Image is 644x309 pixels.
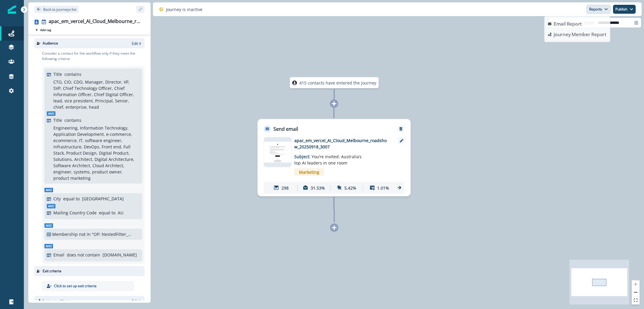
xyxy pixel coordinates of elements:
div: 415 contacts have entered the journey [277,77,391,88]
p: Exit criteria [43,268,61,274]
p: does not contain [67,252,100,258]
span: And [44,223,53,228]
p: City [53,196,61,202]
p: Mailing Country Code [53,210,97,216]
span: You’re invited: Australia’s top AI leaders in one room [294,154,362,166]
p: Edit [132,41,138,46]
button: Publish [613,5,636,14]
p: equal to [99,210,115,216]
button: Edit [132,299,142,304]
p: Click to set up exit criteria [54,283,97,289]
span: And [44,188,53,192]
p: Journey Member Report [554,31,606,38]
p: not in [79,231,91,237]
span: And [47,204,55,208]
button: Go back [34,6,79,13]
p: contains [64,71,81,77]
span: And [47,111,55,116]
p: Engineering, Information Technology, Application Development, e-commerce, ecommerce, IT, software... [53,125,138,181]
p: 298 [281,185,289,191]
p: Email Report [554,20,582,27]
p: [DOMAIN_NAME] [103,252,137,258]
button: Remove [396,127,406,131]
p: 5.42% [344,185,356,191]
p: Send email [273,125,298,133]
img: Inflection [8,5,16,14]
button: Reports [586,5,611,14]
p: Consider a contact for the workflow only if they meet the following criteria [42,51,145,62]
span: And [44,244,53,248]
p: Title [53,71,62,77]
div: Send emailRemoveemail asset unavailableapac_em_vercel_AI_Cloud_Melbourne_roadshow_20250918_3007Su... [258,119,411,196]
div: apac_em_vercel_AI_Cloud_Melbourne_roadshow_20250918_3007 [49,19,142,25]
button: Edit [132,41,142,46]
p: [GEOGRAPHIC_DATA] [82,196,124,202]
p: 31.53% [311,185,325,191]
button: zoom out [632,288,640,296]
p: Audience [43,41,58,46]
p: AU [118,210,123,216]
p: 1.01% [377,185,389,191]
button: Add tag [34,27,52,32]
button: sidebar collapse toggle [136,6,145,13]
button: fit view [632,296,640,305]
img: email asset unavailable [264,142,292,163]
p: "OP: NestedFilter_MasterEmailSuppression+3daygov" [92,231,132,237]
p: Add tag [40,28,51,32]
p: Title [53,117,62,123]
p: Email [53,252,64,258]
span: Marketing [294,168,324,176]
p: Subject: [294,150,369,166]
p: equal to [63,196,80,202]
p: Journey settings [43,298,69,304]
p: 415 contacts have entered the journey [299,80,376,86]
p: CTO, CIO, CDO, Manager, Director, VP, SVP, Chief Technology Officer, Chief Information Officer, C... [53,79,138,110]
p: Membership [52,231,78,237]
p: Journey is inactive [166,6,202,13]
p: apac_em_vercel_AI_Cloud_Melbourne_roadshow_20250918_3007 [294,137,390,150]
p: Edit [132,299,138,304]
p: Back to journeys list [43,7,76,12]
p: contains [64,117,81,123]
